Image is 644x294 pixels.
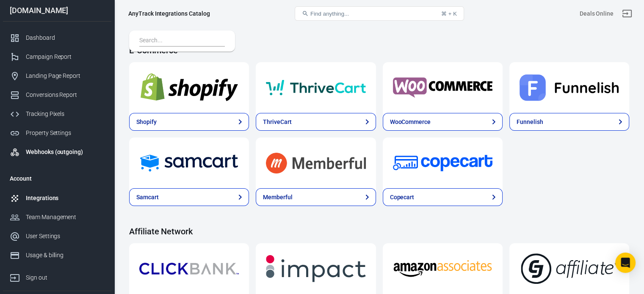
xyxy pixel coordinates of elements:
a: Landing Page Report [3,66,111,85]
li: Account [3,168,111,189]
div: Shopify [136,118,157,126]
div: Integrations [26,194,105,203]
a: Impact [256,243,376,294]
img: ThriveCart [266,72,365,103]
a: User Settings [3,227,111,246]
input: Search... [139,36,221,47]
a: Webhooks (outgoing) [3,143,111,162]
a: Campaign Report [3,47,111,66]
div: Memberful [263,193,293,202]
div: Dashboard [26,33,105,42]
div: Sign out [26,273,105,282]
a: Funnelish [509,113,629,131]
img: Funnelish [520,72,619,103]
img: Copecart [393,148,492,178]
img: Amazon Associates [393,253,492,284]
a: Copecart [383,137,503,188]
a: Shopify [129,113,249,131]
div: Usage & billing [26,251,105,260]
a: ThriveCart [256,62,376,113]
div: Team Management [26,213,105,222]
div: Property Settings [26,129,105,137]
a: Memberful [256,188,376,206]
a: Usage & billing [3,246,111,265]
img: Impact [266,253,365,284]
img: ClickBank [139,253,239,284]
div: Campaign Report [26,52,105,61]
a: Samcart [129,188,249,206]
a: Memberful [256,137,376,188]
div: Tracking Pixels [26,110,105,118]
a: Sign out [617,3,637,24]
a: ThriveCart [256,113,376,131]
img: WooCommerce [393,72,492,103]
a: WooCommerce [383,113,503,131]
div: Samcart [136,193,159,202]
img: CJ [520,253,619,284]
a: Samcart [129,137,249,188]
button: Find anything...⌘ + K [295,6,464,21]
a: CJ [509,243,629,294]
img: Memberful [266,148,365,178]
div: Account id: a5bWPift [580,9,614,18]
img: Shopify [139,72,239,103]
h4: Affiliate Network [129,226,629,236]
a: Team Management [3,208,111,227]
a: Tracking Pixels [3,104,111,124]
div: Funnelish [517,118,543,126]
a: Sign out [3,265,111,287]
div: Open Intercom Messenger [615,253,636,273]
a: Copecart [383,188,503,206]
div: Webhooks (outgoing) [26,148,105,157]
div: [DOMAIN_NAME] [3,7,111,14]
div: Landing Page Report [26,71,105,80]
a: Property Settings [3,124,111,143]
a: Integrations [3,189,111,208]
div: AnyTrack Integrations Catalog [128,9,210,18]
div: ⌘ + K [441,11,457,17]
span: Find anything... [310,11,349,17]
h4: E-Commerce [129,45,629,55]
a: WooCommerce [383,62,503,113]
a: Dashboard [3,28,111,47]
a: Funnelish [509,62,629,113]
div: Conversions Report [26,91,105,99]
div: User Settings [26,232,105,241]
div: ThriveCart [263,118,292,126]
div: WooCommerce [390,118,431,126]
div: Copecart [390,193,415,202]
img: Samcart [139,148,239,178]
a: Shopify [129,62,249,113]
a: ClickBank [129,243,249,294]
a: Amazon Associates [383,243,503,294]
a: Conversions Report [3,85,111,104]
